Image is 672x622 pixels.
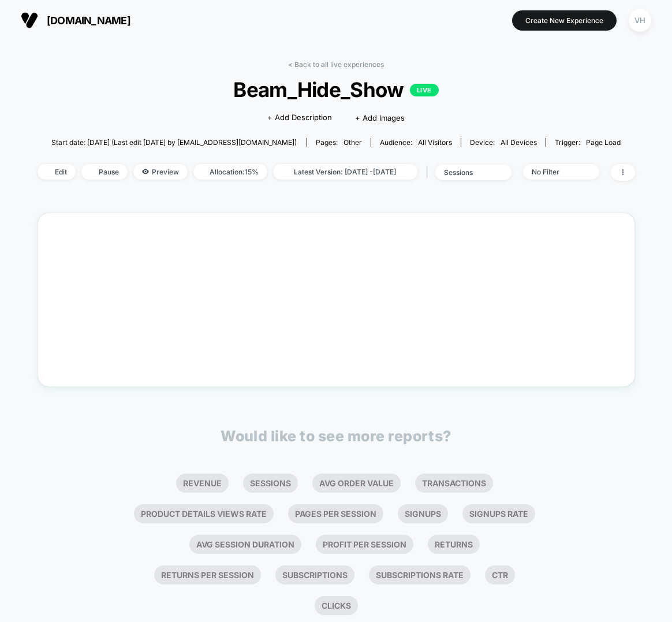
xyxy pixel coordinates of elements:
[316,535,413,554] li: Profit Per Session
[38,164,76,180] span: Edit
[51,138,297,147] span: Start date: [DATE] (Last edit [DATE] by [EMAIL_ADDRESS][DOMAIN_NAME])
[398,504,448,523] li: Signups
[17,11,134,29] button: [DOMAIN_NAME]
[410,84,439,96] p: LIVE
[444,168,490,177] div: sessions
[423,164,435,181] span: |
[275,565,354,584] li: Subscriptions
[133,164,188,180] span: Preview
[501,138,537,147] span: all devices
[193,164,267,180] span: Allocation: 15%
[512,10,617,31] button: Create New Experience
[532,167,578,176] div: No Filter
[81,164,128,180] span: Pause
[344,138,362,147] span: other
[625,9,655,32] button: VH
[428,535,480,554] li: Returns
[21,12,38,29] img: Visually logo
[418,138,452,147] span: All Visitors
[67,77,605,102] span: Beam_Hide_Show
[273,164,417,180] span: Latest Version: [DATE] - [DATE]
[221,427,451,445] p: Would like to see more reports?
[586,138,621,147] span: Page Load
[415,474,493,493] li: Transactions
[316,138,362,147] div: Pages:
[154,565,261,584] li: Returns Per Session
[369,565,471,584] li: Subscriptions Rate
[555,138,621,147] div: Trigger:
[485,565,515,584] li: Ctr
[288,60,384,69] a: < Back to all live experiences
[462,504,535,523] li: Signups Rate
[315,596,358,615] li: Clicks
[243,474,298,493] li: Sessions
[288,504,383,523] li: Pages Per Session
[176,474,229,493] li: Revenue
[629,9,651,32] div: VH
[134,504,274,523] li: Product Details Views Rate
[267,112,332,124] span: + Add Description
[380,138,452,147] div: Audience:
[312,474,401,493] li: Avg Order Value
[189,535,301,554] li: Avg Session Duration
[47,14,130,27] span: [DOMAIN_NAME]
[355,113,405,122] span: + Add Images
[461,138,546,147] span: Device:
